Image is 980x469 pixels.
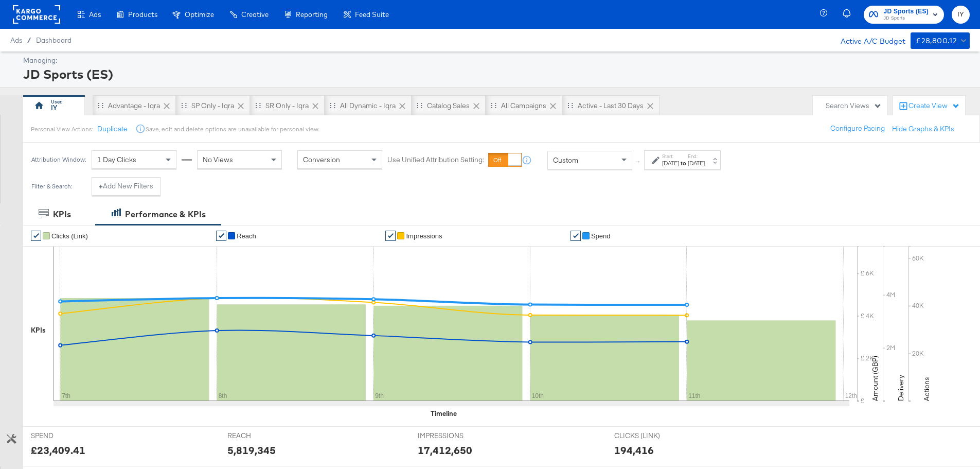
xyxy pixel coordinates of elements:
[255,102,261,108] div: Drag to reorder tab
[51,232,88,240] span: Clicks (Link)
[417,102,422,108] div: Drag to reorder tab
[22,36,36,44] span: /
[31,157,86,164] div: Attribution Window:
[31,231,41,241] a: ✔
[53,209,71,220] div: KPIs
[830,32,905,48] div: Active A/C Budget
[614,443,654,458] div: 194,416
[385,231,396,241] a: ✔
[883,6,929,17] span: JD Sports (ES)
[98,102,103,108] div: Drag to reorder tab
[823,119,892,138] button: Configure Pacing
[92,177,161,196] button: +Add New Filters
[31,443,85,458] div: £23,409.41
[23,56,967,65] div: Managing:
[908,101,960,111] div: Create View
[191,101,234,111] div: SP only - Iqra
[427,101,470,111] div: Catalog Sales
[99,181,103,191] strong: +
[203,155,233,165] span: No Views
[97,124,128,134] button: Duplicate
[431,409,457,419] div: Timeline
[181,102,187,108] div: Drag to reorder tab
[227,443,276,458] div: 5,819,345
[553,155,578,165] span: Custom
[922,377,931,401] text: Actions
[97,155,136,165] span: 1 Day Clicks
[911,32,970,49] button: £28,800.12
[31,183,73,190] div: Filter & Search:
[864,6,944,24] button: JD Sports (ES)JD Sports
[237,232,256,240] span: Reach
[36,36,72,44] a: Dashboard
[31,125,93,133] div: Personal View Actions:
[952,6,970,24] button: IY
[10,36,22,44] span: Ads
[340,101,396,111] div: All Dynamic - Iqra
[491,102,496,108] div: Drag to reorder tab
[892,124,954,134] button: Hide Graphs & KPIs
[679,160,688,167] strong: to
[916,34,957,47] div: £28,800.12
[89,10,101,19] span: Ads
[387,155,484,165] label: Use Unified Attribution Setting:
[567,102,573,108] div: Drag to reorder tab
[241,10,269,19] span: Creative
[23,65,967,83] div: JD Sports (ES)
[956,9,966,21] span: IY
[826,101,882,111] div: Search Views
[265,101,309,111] div: SR only - Iqra
[330,102,335,108] div: Drag to reorder tab
[688,153,705,160] label: End:
[578,101,644,111] div: Active - Last 30 Days
[633,160,643,164] span: ↑
[571,231,581,241] a: ✔
[688,160,705,168] div: [DATE]
[125,209,206,220] div: Performance & KPIs
[614,431,691,441] span: CLICKS (LINK)
[51,103,57,113] div: IY
[501,101,546,111] div: All Campaigns
[31,431,108,441] span: SPEND
[227,431,305,441] span: REACH
[303,155,340,165] span: Conversion
[128,10,157,19] span: Products
[216,231,226,241] a: ✔
[406,232,442,240] span: Impressions
[896,375,905,401] text: Delivery
[883,14,929,23] span: JD Sports
[418,431,495,441] span: IMPRESSIONS
[108,101,160,111] div: Advantage - Iqra
[418,443,472,458] div: 17,412,650
[296,10,328,19] span: Reporting
[185,10,214,19] span: Optimize
[31,325,46,335] div: KPIs
[146,125,319,133] div: Save, edit and delete options are unavailable for personal view.
[355,10,389,19] span: Feed Suite
[662,153,679,160] label: Start:
[591,232,611,240] span: Spend
[662,160,679,168] div: [DATE]
[870,356,880,401] text: Amount (GBP)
